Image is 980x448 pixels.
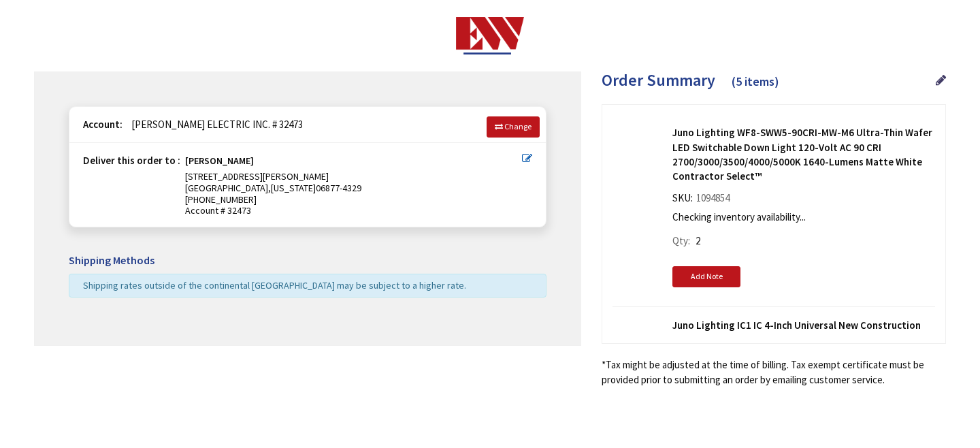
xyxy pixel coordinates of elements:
p: Checking inventory availability... [672,210,928,224]
strong: Account: [83,118,122,131]
span: [GEOGRAPHIC_DATA], [185,182,271,194]
span: Order Summary [602,69,715,91]
div: SKU: [672,191,733,210]
span: Change [504,121,532,131]
span: [PERSON_NAME] ELECTRIC INC. # 32473 [125,118,303,131]
strong: Juno Lighting WF8-SWW5-90CRI-MW-M6 Ultra-Thin Wafer LED Switchable Down Light 120-Volt AC 90 CRI ... [672,125,935,184]
strong: Juno Lighting IC1 IC 4-Inch Universal New Construction Housing 120 Volt [672,318,935,347]
span: [US_STATE] [271,182,316,194]
span: [PHONE_NUMBER] [185,193,257,206]
span: 2 [696,234,700,247]
img: Electrical Wholesalers, Inc. [456,17,525,54]
span: (5 items) [732,74,779,89]
strong: [PERSON_NAME] [185,155,254,171]
span: [STREET_ADDRESS][PERSON_NAME] [185,170,329,182]
span: Shipping rates outside of the continental [GEOGRAPHIC_DATA] may be subject to a higher rate. [83,279,466,291]
span: 1094854 [693,191,733,204]
strong: Deliver this order to : [83,154,180,167]
a: Change [487,116,540,137]
h5: Shipping Methods [69,255,546,267]
span: 06877-4329 [316,182,361,194]
span: Account # 32473 [185,205,522,217]
: *Tax might be adjusted at the time of billing. Tax exempt certificate must be provided prior to s... [602,357,946,387]
span: Qty [672,234,688,247]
